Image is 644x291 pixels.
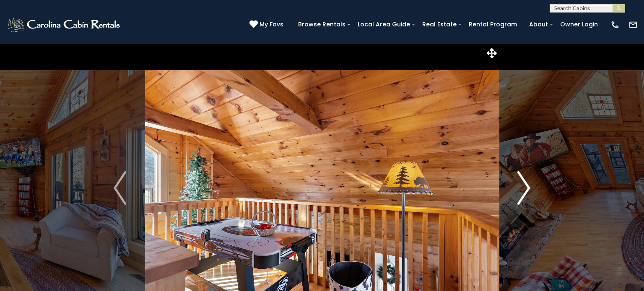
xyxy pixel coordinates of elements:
a: About [525,18,552,31]
a: Browse Rentals [294,18,350,31]
img: phone-regular-white.png [610,20,620,29]
a: Local Area Guide [353,18,414,31]
a: My Favs [249,20,286,29]
img: arrow [114,171,126,205]
span: My Favs [260,20,283,29]
img: arrow [518,171,530,205]
img: mail-regular-white.png [628,20,638,29]
a: Rental Program [465,18,521,31]
a: Real Estate [418,18,461,31]
a: Owner Login [556,18,602,31]
img: White-1-2.png [6,16,122,33]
